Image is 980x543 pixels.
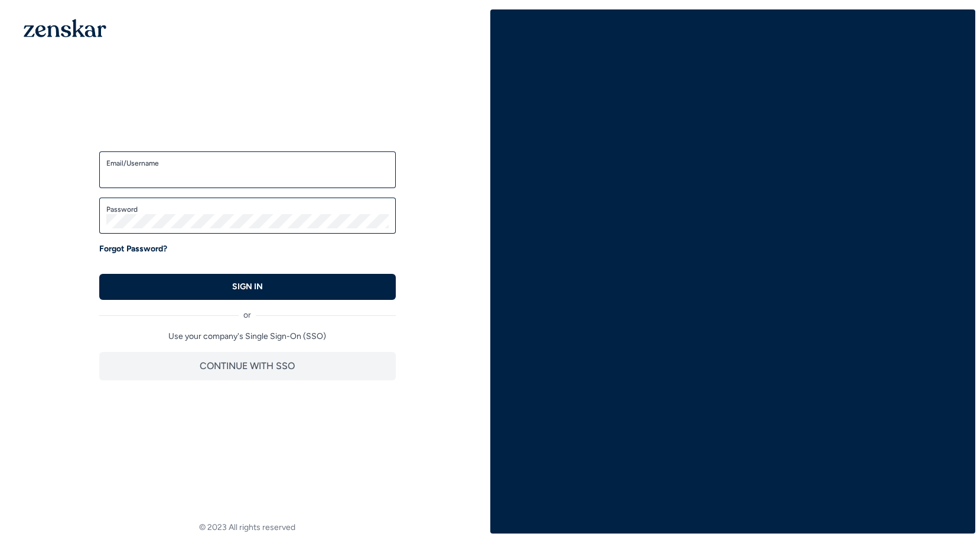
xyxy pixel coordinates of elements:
[99,243,167,255] a: Forgot Password?
[99,331,396,342] p: Use your company's Single Sign-On (SSO)
[106,205,389,214] label: Password
[99,300,396,321] div: or
[24,19,106,37] img: 1OGAJ2xQqyY4LXKgY66KYq0eOWRCkrZdAb3gUhuVAqdWPZE9SRJmCz+oDMSn4zDLXe31Ii730ItAGKgCKgCCgCikA4Av8PJUP...
[232,281,263,293] p: SIGN IN
[99,274,396,300] button: SIGN IN
[5,522,490,534] footer: © 2023 All rights reserved
[99,352,396,380] button: CONTINUE WITH SSO
[106,159,389,168] label: Email/Username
